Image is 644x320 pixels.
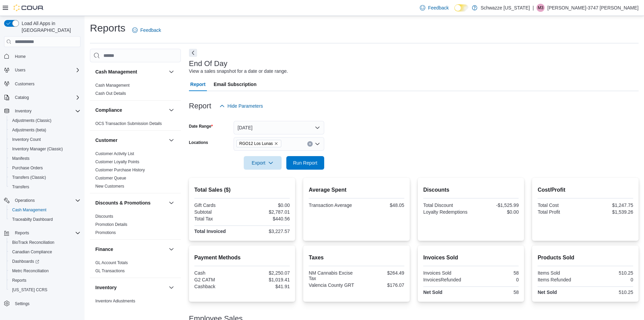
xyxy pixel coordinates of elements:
button: Home [1,51,83,61]
button: Export [244,156,282,170]
span: Customer Purchase History [95,167,145,173]
span: Users [15,67,25,73]
div: 510.25 [587,270,633,276]
a: Discounts [95,214,113,219]
span: Promotions [95,230,116,235]
span: Canadian Compliance [12,249,52,255]
div: $264.49 [358,270,404,276]
span: Dashboards [12,259,39,264]
button: Reports [1,228,83,238]
img: Cova [14,4,44,11]
a: Promotion Details [95,222,127,227]
span: Metrc Reconciliation [12,268,49,274]
a: Canadian Compliance [9,248,55,256]
span: Inventory [15,108,31,114]
a: Manifests [9,154,32,163]
span: Export [248,156,278,170]
h3: Report [189,102,211,110]
div: 0 [587,277,633,282]
div: 58 [472,270,519,276]
div: Total Profit [538,209,584,215]
button: Cash Management [167,68,175,76]
button: Transfers (Classic) [7,173,83,182]
span: Inventory Count [12,137,41,142]
span: Operations [12,196,80,205]
div: $2,787.01 [243,209,290,215]
span: Feedback [140,27,161,34]
div: Cash Management [90,81,181,100]
button: Run Report [286,156,324,170]
h3: Inventory [95,284,117,291]
button: Reports [7,276,83,285]
h2: Discounts [423,186,519,194]
button: Remove RGO12 Los Lunas from selection in this group [274,142,278,146]
span: Run Report [293,159,317,166]
a: Customer Queue [95,176,126,180]
button: Traceabilty Dashboard [7,215,83,224]
button: Finance [95,246,166,253]
button: Open list of options [315,141,320,147]
h3: Compliance [95,107,122,113]
span: Transfers (Classic) [12,175,46,180]
span: Inventory Manager (Classic) [9,145,80,153]
button: Inventory [167,283,175,292]
button: [DATE] [234,121,324,134]
div: $0.00 [243,202,290,208]
span: Inventory Count [9,135,80,144]
div: Cashback [194,284,241,289]
span: Cash Management [9,206,80,214]
a: GL Account Totals [95,260,128,265]
a: Feedback [129,23,164,37]
h3: Finance [95,246,113,253]
div: Invoices Sold [423,270,470,276]
a: OCS Transaction Submission Details [95,121,162,126]
a: Purchase Orders [9,164,46,172]
span: Transfers [12,184,29,190]
h2: Total Sales ($) [194,186,290,194]
span: BioTrack Reconciliation [12,240,54,245]
div: Loyalty Redemptions [423,209,470,215]
div: NM Cannabis Excise Tax [309,270,355,281]
button: Compliance [167,106,175,114]
span: Customers [12,80,80,88]
h2: Payment Methods [194,254,290,262]
span: Manifests [12,156,29,161]
div: InvoicesRefunded [423,277,470,282]
button: Operations [1,196,83,205]
span: Report [190,78,206,91]
h2: Invoices Sold [423,254,519,262]
div: $1,247.75 [587,202,633,208]
span: Canadian Compliance [9,248,80,256]
h1: Reports [90,21,125,35]
h2: Products Sold [538,254,633,262]
a: Customer Loyalty Points [95,159,139,164]
button: Clear input [307,141,313,147]
h2: Average Spent [309,186,404,194]
button: Inventory [12,107,34,115]
span: Manifests [9,154,80,163]
div: $1,019.41 [243,277,290,282]
button: Users [1,65,83,75]
div: 58 [472,290,519,295]
a: Cash Management [95,83,129,88]
strong: Net Sold [423,290,443,295]
span: Load All Apps in [GEOGRAPHIC_DATA] [19,20,80,34]
button: Compliance [95,107,166,113]
div: Finance [90,259,181,278]
span: Traceabilty Dashboard [9,215,80,223]
p: Schwazze [US_STATE] [481,4,530,12]
div: $2,250.07 [243,270,290,276]
a: Cash Out Details [95,91,126,96]
a: Adjustments (Classic) [9,116,54,125]
div: Total Discount [423,202,470,208]
a: Reports [9,276,29,284]
a: New Customers [95,184,124,189]
span: RGO12 Los Lunas [239,140,273,147]
a: GL Transactions [95,269,125,273]
span: Inventory [12,107,80,115]
span: Email Subscription [214,78,257,91]
button: Users [12,66,28,74]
